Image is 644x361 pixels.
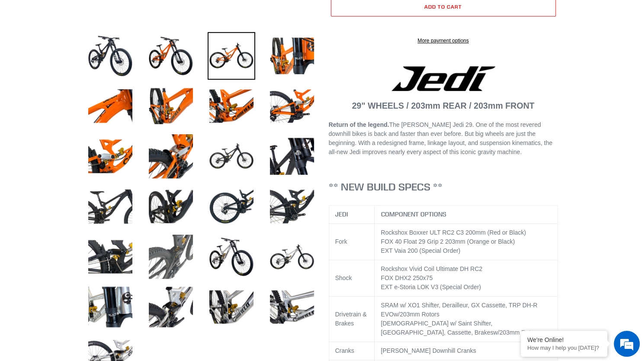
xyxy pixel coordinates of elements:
[147,132,195,180] img: Load image into Gallery viewer, JEDI 29 - Complete Bike
[58,48,158,60] div: Chat with us now
[268,283,316,331] img: Load image into Gallery viewer, JEDI 29 - Complete Bike
[208,283,255,331] img: Load image into Gallery viewer, JEDI 29 - Complete Bike
[208,233,255,280] img: Load image into Gallery viewer, JEDI 29 - Complete Bike
[87,32,134,80] img: Load image into Gallery viewer, JEDI 29 - Complete Bike
[381,265,482,272] span: Rockshox Vivid Coil Ultimate DH RC2
[4,236,165,267] textarea: Type your message and hit 'Enter'
[268,32,316,80] img: Load image into Gallery viewer, JEDI 29 - Complete Bike
[268,183,316,230] img: Load image into Gallery viewer, JEDI 29 - Complete Bike
[381,301,551,319] div: SRAM w/ XO1 Shifter, Derailleur, GX Cassette, w/203mm Rotors
[527,336,601,343] div: We're Online!
[208,183,255,230] img: Load image into Gallery viewer, JEDI 29 - Complete Bike
[268,82,316,130] img: Load image into Gallery viewer, JEDI 29 - Complete Bike
[329,121,389,128] strong: Return of the legend.
[381,274,433,281] span: FOX DHX2 250x75
[329,296,375,342] td: Drivetrain & Brakes
[87,233,134,280] img: Load image into Gallery viewer, JEDI 29 - Complete Bike
[329,120,558,157] p: The [PERSON_NAME] Jedi 29. One of the most revered downhill bikes is back and faster than ever be...
[329,223,375,260] td: Fork
[352,101,535,110] strong: 29" WHEELS / 203mm REAR / 203mm FRONT
[87,283,134,331] img: Load image into Gallery viewer, JEDI 29 - Complete Bike
[381,238,515,245] span: FOX 40 Float 29 Grip 2 203mm (Orange or Black)
[381,319,551,337] div: [DEMOGRAPHIC_DATA] w/ Saint Shifter, [GEOGRAPHIC_DATA], Cassette, Brakes w/203mm Rotors
[147,32,195,80] img: Load image into Gallery viewer, JEDI 29 - Complete Bike
[329,342,375,360] td: Cranks
[268,132,316,180] img: Load image into Gallery viewer, JEDI 29 - Complete Bike
[28,43,49,65] img: d_696896380_company_1647369064580_696896380
[208,32,255,80] img: Load image into Gallery viewer, JEDI 29 - Complete Bike
[527,345,601,351] p: How may I help you today?
[391,66,495,91] img: Jedi Logo
[424,3,462,10] span: Add to cart
[381,229,526,236] span: Rockshox Boxxer ULT RC2 C3 200mm (Red or Black)
[331,37,556,45] a: More payment options
[329,260,375,296] td: Shock
[268,233,316,280] img: Load image into Gallery viewer, JEDI 29 - Complete Bike
[329,205,375,223] th: JEDI
[142,4,163,25] div: Minimize live chat window
[375,205,558,223] th: COMPONENT OPTIONS
[147,82,195,130] img: Load image into Gallery viewer, JEDI 29 - Complete Bike
[329,180,558,193] h3: ** NEW BUILD SPECS **
[147,233,195,280] img: Load image into Gallery viewer, JEDI 29 - Complete Bike
[87,82,134,130] img: Load image into Gallery viewer, JEDI 29 - Complete Bike
[375,342,558,360] td: [PERSON_NAME] Downhill Cranks
[208,132,255,180] img: Load image into Gallery viewer, JEDI 29 - Complete Bike
[147,183,195,230] img: Load image into Gallery viewer, JEDI 29 - Complete Bike
[381,247,460,254] span: EXT Vaia 200 (Special Order)
[147,283,195,331] img: Load image into Gallery viewer, JEDI 29 - Complete Bike
[87,132,134,180] img: Load image into Gallery viewer, JEDI 29 - Complete Bike
[10,48,22,61] div: Navigation go back
[381,302,537,318] span: TRP DH-R EVO
[208,82,255,130] img: Load image into Gallery viewer, JEDI 29 - Complete Bike
[381,284,481,290] span: EXT e-Storia LOK V3 (Special Order)
[50,109,119,197] span: We're online!
[87,183,134,230] img: Load image into Gallery viewer, JEDI 29 - Complete Bike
